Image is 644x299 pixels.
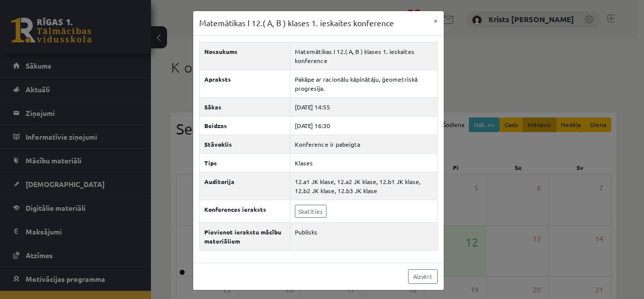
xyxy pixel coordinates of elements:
[199,70,290,97] th: Apraksts
[199,153,290,172] th: Tips
[290,135,437,153] td: Konference ir pabeigta
[199,222,290,250] th: Pievienot ierakstu mācību materiāliem
[199,97,290,116] th: Sākas
[290,97,437,116] td: [DATE] 14:55
[290,116,437,135] td: [DATE] 16:30
[199,172,290,200] th: Auditorija
[199,17,394,29] h3: Matemātikas I 12.( A, B ) klases 1. ieskaites konference
[408,269,438,284] a: Aizvērt
[290,172,437,200] td: 12.a1 JK klase, 12.a2 JK klase, 12.b1 JK klase, 12.b2 JK klase, 12.b3 JK klase
[199,200,290,222] th: Konferences ieraksts
[199,42,290,70] th: Nosaukums
[290,153,437,172] td: Klases
[428,11,444,30] button: ×
[290,70,437,97] td: Pakāpe ar racionālu kāpinātāju, ģeometriskā progresija.
[290,42,437,70] td: Matemātikas I 12.( A, B ) klases 1. ieskaites konference
[199,116,290,135] th: Beidzas
[295,205,327,218] a: Skatīties
[290,222,437,250] td: Publisks
[199,135,290,153] th: Stāvoklis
